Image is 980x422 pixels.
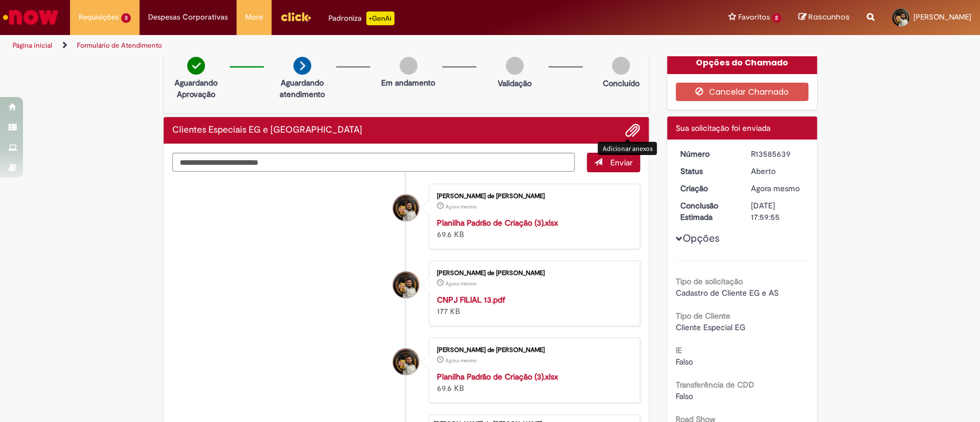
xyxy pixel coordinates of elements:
[676,83,808,101] button: Cancelar Chamado
[625,123,640,138] button: Adicionar anexos
[437,371,558,382] a: Planilha Padrão de Criação (3).xlsx
[328,11,394,25] div: Padroniza
[400,57,417,75] img: img-circle-grey.png
[751,183,804,194] div: 01/10/2025 11:59:55
[437,294,628,317] div: 177 KB
[498,78,532,89] p: Validação
[148,11,228,23] span: Despesas Corporativas
[587,153,640,172] button: Enviar
[9,35,645,56] ul: Trilhas de página
[366,11,394,25] p: +GenAi
[293,57,311,75] img: arrow-next.png
[437,217,628,240] div: 69.6 KB
[446,203,477,210] time: 01/10/2025 10:59:50
[667,51,817,74] div: Opções do Chamado
[393,195,419,221] div: Alexandre Magalhaes de Arruda Junior
[672,165,742,177] dt: Status
[437,270,628,277] div: [PERSON_NAME] de [PERSON_NAME]
[437,295,505,305] a: CNPJ FILIAL 13.pdf
[381,77,435,88] p: Em andamento
[676,345,682,355] b: IE
[808,11,850,22] span: Rascunhos
[676,380,754,390] b: Transferência de CDD
[610,157,633,168] span: Enviar
[913,12,971,22] span: [PERSON_NAME]
[446,357,477,364] span: Agora mesmo
[751,148,804,160] div: R13585639
[672,183,742,194] dt: Criação
[676,276,743,287] b: Tipo de solicitação
[446,203,477,210] span: Agora mesmo
[676,357,693,367] span: Falso
[280,8,311,25] img: click_logo_yellow_360x200.png
[437,347,628,354] div: [PERSON_NAME] de [PERSON_NAME]
[437,218,558,228] a: Planilha Padrão de Criação (3).xlsx
[437,193,628,200] div: [PERSON_NAME] de [PERSON_NAME]
[446,280,477,287] time: 01/10/2025 10:59:41
[672,200,742,223] dt: Conclusão Estimada
[676,391,693,401] span: Falso
[772,13,781,23] span: 2
[751,183,800,193] time: 01/10/2025 10:59:55
[506,57,524,75] img: img-circle-grey.png
[172,125,362,135] h2: Clientes Especiais EG e AS Histórico de tíquete
[676,288,778,298] span: Cadastro de Cliente EG e AS
[187,57,205,75] img: check-circle-green.png
[437,371,628,394] div: 69.6 KB
[172,153,575,172] textarea: Digite sua mensagem aqui...
[245,11,263,23] span: More
[751,200,804,223] div: [DATE] 17:59:55
[274,77,330,100] p: Aguardando atendimento
[77,41,162,50] a: Formulário de Atendimento
[13,41,52,50] a: Página inicial
[738,11,769,23] span: Favoritos
[121,13,131,23] span: 3
[672,148,742,160] dt: Número
[446,280,477,287] span: Agora mesmo
[751,183,800,193] span: Agora mesmo
[676,123,770,133] span: Sua solicitação foi enviada
[612,57,630,75] img: img-circle-grey.png
[393,272,419,298] div: Alexandre Magalhaes de Arruda Junior
[168,77,224,100] p: Aguardando Aprovação
[393,349,419,375] div: Alexandre Magalhaes de Arruda Junior
[676,311,730,321] b: Tipo de Cliente
[751,165,804,177] div: Aberto
[598,142,657,155] div: Adicionar anexos
[79,11,119,23] span: Requisições
[602,78,639,89] p: Concluído
[676,322,745,332] span: Cliente Especial EG
[799,12,850,23] a: Rascunhos
[446,357,477,364] time: 01/10/2025 10:59:35
[1,6,60,29] img: ServiceNow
